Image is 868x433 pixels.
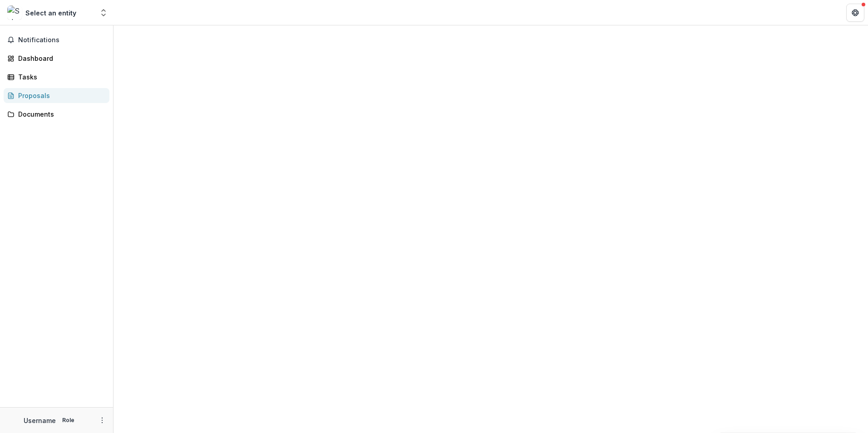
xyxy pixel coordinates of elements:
div: Tasks [18,72,102,82]
div: Documents [18,109,102,119]
a: Proposals [4,88,109,103]
div: Select an entity [25,8,76,18]
img: Select an entity [7,5,22,20]
button: Get Help [846,4,864,22]
p: Username [24,416,56,425]
span: Notifications [18,36,106,44]
button: Notifications [4,33,109,47]
button: Open entity switcher [97,4,110,22]
div: Dashboard [18,54,102,63]
a: Tasks [4,69,109,84]
a: Documents [4,107,109,122]
button: More [97,415,108,426]
p: Role [59,416,77,424]
a: Dashboard [4,51,109,66]
div: Proposals [18,91,102,100]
